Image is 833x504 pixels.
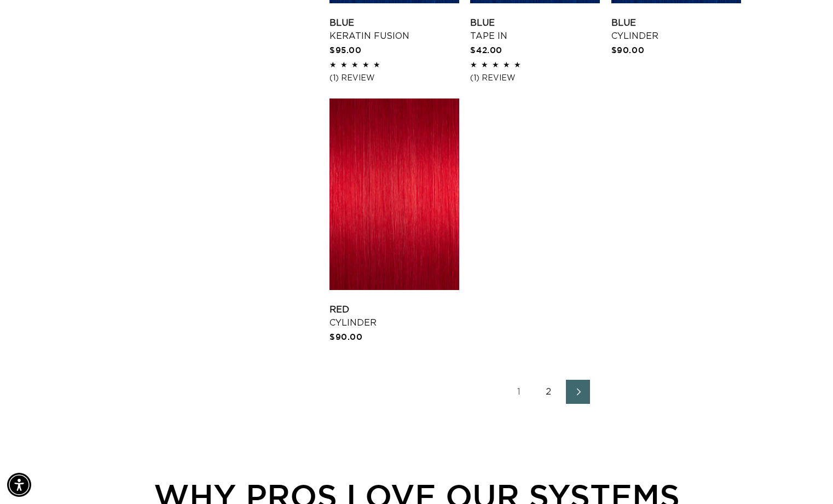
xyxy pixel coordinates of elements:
nav: Pagination [329,380,767,404]
a: Page 2 [536,380,560,404]
a: Page 1 [507,380,531,404]
a: Blue Cylinder [611,16,741,43]
div: Accessibility Menu [7,473,31,497]
a: Blue Tape In [470,16,600,43]
a: Next page [566,380,590,404]
a: Blue Keratin Fusion [329,16,459,43]
iframe: Chat Widget [778,451,833,504]
a: Red Cylinder [329,303,459,329]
